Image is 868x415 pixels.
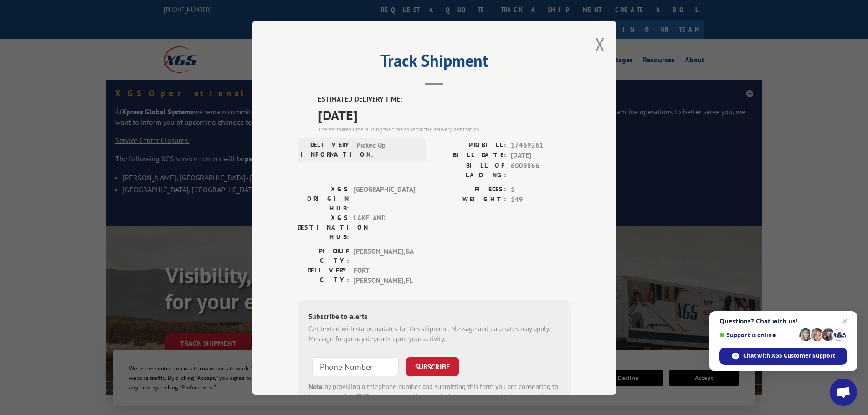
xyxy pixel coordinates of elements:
[595,32,605,56] button: Close modal
[719,348,847,365] span: Chat with XGS Customer Support
[308,310,560,323] div: Subscribe to alerts
[511,140,571,150] span: 17469261
[298,265,349,286] label: DELIVERY CITY:
[434,150,506,161] label: BILL DATE:
[434,195,506,205] label: WEIGHT:
[298,213,349,241] label: XGS DESTINATION HUB:
[354,265,415,286] span: FORT [PERSON_NAME] , FL
[511,195,571,205] span: 149
[434,140,506,150] label: PROBILL:
[318,94,571,105] label: ESTIMATED DELIVERY TIME:
[298,246,349,265] label: PICKUP CITY:
[434,184,506,195] label: PIECES:
[318,104,571,125] span: [DATE]
[406,357,459,376] button: SUBSCRIBE
[356,140,418,159] span: Picked Up
[354,246,415,265] span: [PERSON_NAME] , GA
[354,184,415,213] span: [GEOGRAPHIC_DATA]
[354,213,415,241] span: LAKELAND
[300,140,352,159] label: DELIVERY INFORMATION:
[318,125,571,133] div: The estimated time is using the time zone for the delivery destination.
[312,357,399,376] input: Phone Number
[511,160,571,179] span: 6009866
[298,184,349,213] label: XGS ORIGIN HUB:
[308,323,560,344] div: Get texted with status updates for this shipment. Message and data rates may apply. Message frequ...
[511,184,571,195] span: 1
[298,54,571,72] h2: Track Shipment
[511,150,571,161] span: [DATE]
[308,382,324,390] strong: Note:
[830,379,857,406] a: Open chat
[743,352,835,360] span: Chat with XGS Customer Support
[434,160,506,179] label: BILL OF LADING:
[719,318,847,325] span: Questions? Chat with us!
[719,332,796,338] span: Support is online
[308,381,560,412] div: by providing a telephone number and submitting this form you are consenting to be contacted by SM...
